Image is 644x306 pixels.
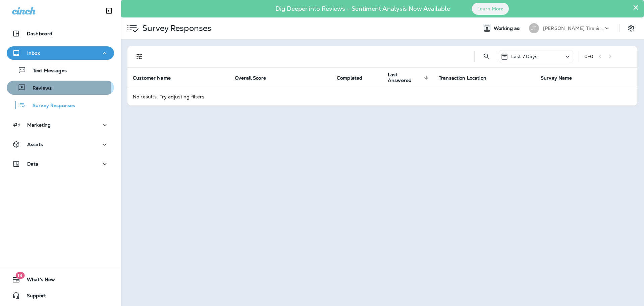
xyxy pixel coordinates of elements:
[20,277,55,285] span: What's New
[584,54,593,59] div: 0 - 0
[27,31,52,36] p: Dashboard
[15,272,24,279] span: 19
[7,289,114,302] button: Support
[541,75,581,81] span: Survey Name
[529,23,539,33] div: JT
[388,72,422,83] span: Last Answered
[235,75,266,81] span: Overall Score
[7,63,114,77] button: Text Messages
[27,161,39,167] p: Data
[27,122,51,128] p: Marketing
[337,75,371,81] span: Completed
[27,142,43,147] p: Assets
[541,75,572,81] span: Survey Name
[26,103,75,109] p: Survey Responses
[256,8,470,10] p: Dig Deeper into Reviews - Sentiment Analysis Now Available
[26,68,67,74] p: Text Messages
[7,46,114,60] button: Inbox
[472,3,509,15] button: Learn More
[7,157,114,171] button: Data
[388,72,431,83] span: Last Answered
[7,27,114,40] button: Dashboard
[337,75,362,81] span: Completed
[633,2,639,13] button: Close
[133,50,146,63] button: Filters
[100,4,118,17] button: Collapse Sidebar
[235,75,275,81] span: Overall Score
[7,273,114,286] button: 19What's New
[140,23,211,33] p: Survey Responses
[7,81,114,95] button: Reviews
[494,26,522,31] span: Working as:
[133,75,171,81] span: Customer Name
[625,22,637,34] button: Settings
[27,50,40,56] p: Inbox
[543,26,603,31] p: [PERSON_NAME] Tire & Auto
[7,118,114,132] button: Marketing
[7,138,114,151] button: Assets
[133,75,179,81] span: Customer Name
[439,75,486,81] span: Transaction Location
[511,54,538,59] p: Last 7 Days
[480,50,493,63] button: Search Survey Responses
[26,85,52,92] p: Reviews
[127,88,637,105] td: No results. Try adjusting filters
[20,293,46,301] span: Support
[439,75,495,81] span: Transaction Location
[7,98,114,112] button: Survey Responses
